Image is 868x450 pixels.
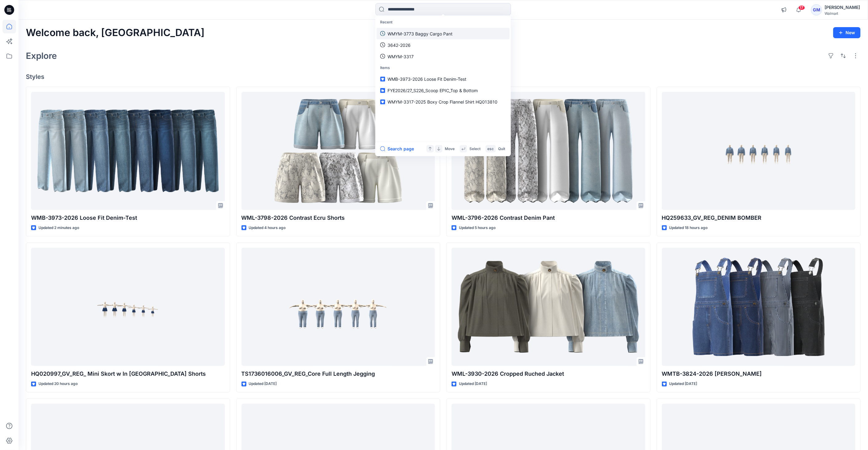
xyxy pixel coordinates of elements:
[452,248,645,366] a: WML-3930-2026 Cropped Ruched Jacket
[669,225,708,231] p: Updated 18 hours ago
[498,145,505,152] p: Quit
[662,92,856,210] a: HQ259633_GV_REG_DENIM BOMBER
[377,62,510,73] p: Items
[26,73,861,80] h4: Styles
[377,73,510,85] a: WMB-3973-2026 Loose Fit Denim-Test
[811,4,822,15] div: GM
[825,11,860,16] div: Walmart
[662,248,856,366] a: WMTB-3824-2026 Shortall
[377,51,510,62] a: WMYM-3317
[377,39,510,51] a: 3642-2026
[377,17,510,28] p: Recent
[388,30,453,37] p: WMYM-3773 Baggy Cargo Pant
[452,92,645,210] a: WML-3796-2026 Contrast Denim Pant
[452,370,645,378] p: WML-3930-2026 Cropped Ruched Jacket
[825,4,860,11] div: [PERSON_NAME]
[452,214,645,222] p: WML-3796-2026 Contrast Denim Pant
[470,145,481,152] p: Select
[241,92,435,210] a: WML-3798-2026 Contrast Ecru Shorts
[662,370,856,378] p: WMTB-3824-2026 [PERSON_NAME]
[445,145,455,152] p: Move
[833,27,861,38] button: New
[380,145,414,153] button: Search page
[459,225,496,231] p: Updated 5 hours ago
[377,96,510,108] a: WMYM-3317-2025 Boxy Crop Flannel Shirt HQ013810
[388,42,411,48] p: 3642-2026
[459,381,487,387] p: Updated [DATE]
[31,92,225,210] a: WMB-3973-2026 Loose Fit Denim-Test
[249,381,277,387] p: Updated [DATE]
[662,214,856,222] p: HQ259633_GV_REG_DENIM BOMBER
[388,76,467,82] span: WMB-3973-2026 Loose Fit Denim-Test
[31,248,225,366] a: HQ020997_GV_REG_ Mini Skort w In Jersey Shorts
[26,51,57,61] h2: Explore
[241,370,435,378] p: TS1736016006_GV_REG_Core Full Length Jegging
[488,145,494,152] p: esc
[241,214,435,222] p: WML-3798-2026 Contrast Ecru Shorts
[388,53,414,59] p: WMYM-3317
[669,381,697,387] p: Updated [DATE]
[241,248,435,366] a: TS1736016006_GV_REG_Core Full Length Jegging
[39,381,78,387] p: Updated 20 hours ago
[377,28,510,39] a: WMYM-3773 Baggy Cargo Pant
[31,214,225,222] p: WMB-3973-2026 Loose Fit Denim-Test
[249,225,286,231] p: Updated 4 hours ago
[31,370,225,378] p: HQ020997_GV_REG_ Mini Skort w In [GEOGRAPHIC_DATA] Shorts
[388,99,498,104] span: WMYM-3317-2025 Boxy Crop Flannel Shirt HQ013810
[388,88,478,93] span: FYE2026/27_S226_Scoop EPIC_Top & Bottom
[26,27,205,39] h2: Welcome back, [GEOGRAPHIC_DATA]
[377,85,510,96] a: FYE2026/27_S226_Scoop EPIC_Top & Bottom
[798,5,805,10] span: 17
[39,225,79,231] p: Updated 2 minutes ago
